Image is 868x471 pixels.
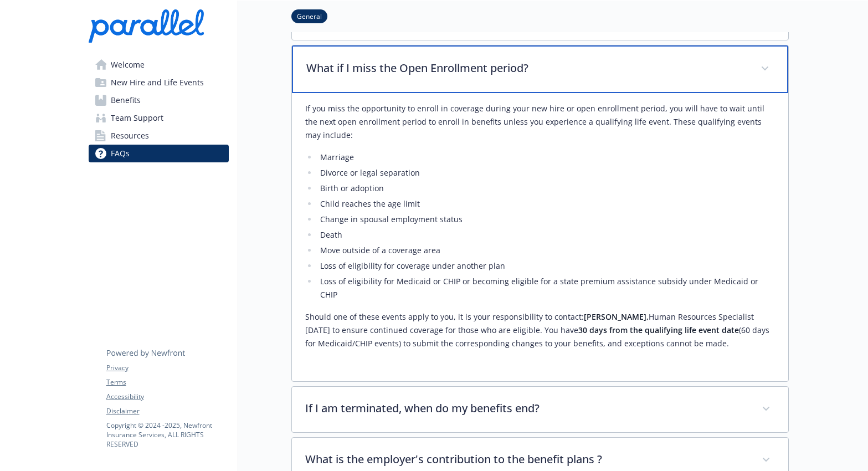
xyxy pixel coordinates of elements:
span: New Hire and Life Events [111,74,204,91]
p: If I am terminated, when do my benefits end? [305,400,748,417]
a: General [291,11,327,21]
div: If I am terminated, when do my benefits end? [292,387,788,432]
div: What if I miss the Open Enrollment period? [292,93,788,381]
a: FAQs [89,145,229,162]
strong: [PERSON_NAME], [584,311,649,322]
a: New Hire and Life Events [89,74,229,91]
li: Child reaches the age limit [317,197,775,211]
li: Change in spousal employment status [317,213,775,226]
span: FAQs [111,145,130,162]
li: Birth or adoption [317,182,775,195]
li: Marriage [317,151,775,164]
a: Benefits [89,91,229,109]
p: What if I miss the Open Enrollment period? [306,60,747,76]
li: Divorce or legal separation [317,166,775,180]
span: Resources [111,127,149,145]
span: Team Support [111,109,163,127]
p: Should one of these events apply to you, it is your responsibility to contact: Human Resources Sp... [305,310,775,350]
p: What is the employer's contribution to the benefit plans ? [305,451,748,468]
li: Move outside of a coverage area [317,244,775,257]
strong: 30 days from the qualifying life event date [578,325,739,335]
p: Copyright © 2024 - 2025 , Newfront Insurance Services, ALL RIGHTS RESERVED [106,421,228,449]
a: Resources [89,127,229,145]
span: Welcome [111,56,145,74]
a: Team Support [89,109,229,127]
a: Welcome [89,56,229,74]
li: Loss of eligibility for coverage under another plan [317,259,775,273]
div: What if I miss the Open Enrollment period? [292,45,788,93]
span: Benefits [111,91,141,109]
a: Disclaimer [106,406,228,416]
li: Loss of eligibility for Medicaid or CHIP or becoming eligible for a state premium assistance subs... [317,275,775,301]
a: Terms [106,377,228,387]
a: Accessibility [106,392,228,402]
p: If you miss the opportunity to enroll in coverage during your new hire or open enrollment period,... [305,102,775,142]
li: Death [317,228,775,242]
a: Privacy [106,363,228,373]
